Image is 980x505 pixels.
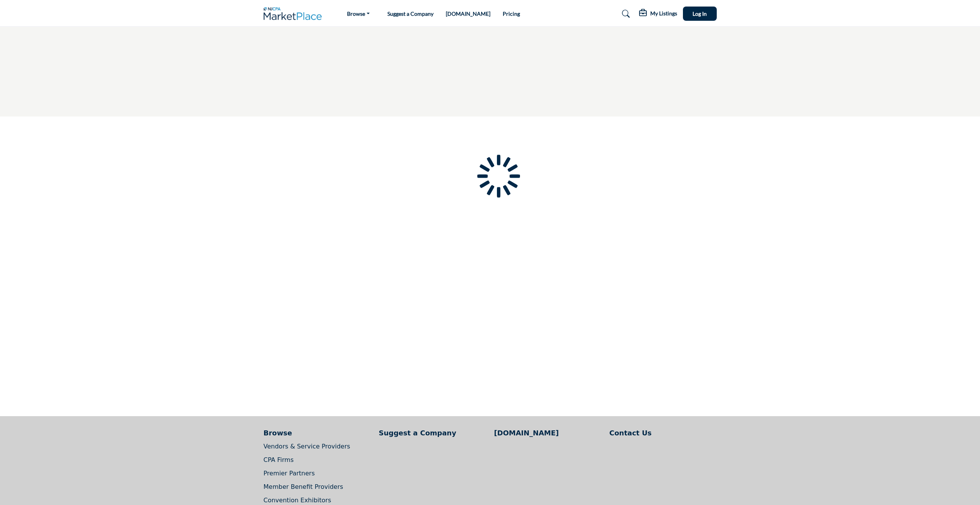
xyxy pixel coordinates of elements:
a: Suggest a Company [379,428,486,438]
a: [DOMAIN_NAME] [494,428,601,438]
a: CPA Firms [264,456,294,463]
a: Convention Exhibitors [264,497,331,504]
span: Log In [693,10,707,17]
img: Site Logo [264,7,326,20]
a: Browse [264,428,371,438]
a: Contact Us [610,428,717,438]
a: Suggest a Company [387,10,434,17]
a: Search [615,8,635,20]
a: [DOMAIN_NAME] [446,10,490,17]
a: Premier Partners [264,470,315,477]
a: Pricing [503,10,520,17]
button: Log In [683,7,717,21]
h5: My Listings [650,10,677,17]
div: My Listings [639,9,677,18]
a: Vendors & Service Providers [264,443,350,450]
a: Browse [342,8,375,19]
a: Member Benefit Providers [264,483,343,490]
